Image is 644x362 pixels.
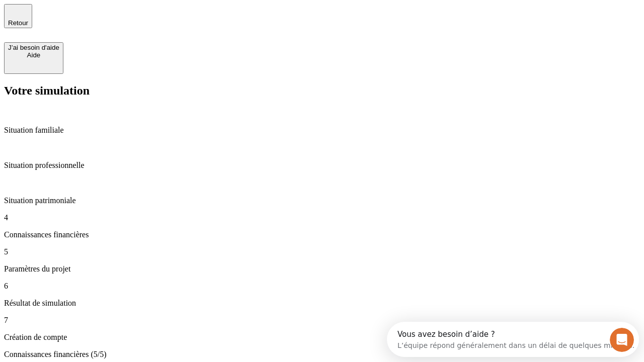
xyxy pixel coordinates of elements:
[4,316,640,325] p: 7
[4,126,640,135] p: Situation familiale
[4,196,640,205] p: Situation patrimoniale
[8,44,59,51] div: J’ai besoin d'aide
[4,333,640,342] p: Création de compte
[4,299,640,308] p: Résultat de simulation
[4,42,63,74] button: J’ai besoin d'aideAide
[8,51,59,59] div: Aide
[4,350,640,359] p: Connaissances financières (5/5)
[4,213,640,222] p: 4
[4,161,640,170] p: Situation professionnelle
[610,328,634,352] iframe: Intercom live chat
[4,282,640,291] p: 6
[4,264,640,274] p: Paramètres du projet
[387,322,639,357] iframe: Intercom live chat discovery launcher
[11,17,248,27] div: L’équipe répond généralement dans un délai de quelques minutes.
[11,9,248,17] div: Vous avez besoin d’aide ?
[4,4,32,28] button: Retour
[4,247,640,256] p: 5
[4,84,640,98] h2: Votre simulation
[4,230,640,239] p: Connaissances financières
[8,19,28,27] span: Retour
[4,4,277,32] div: Ouvrir le Messenger Intercom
